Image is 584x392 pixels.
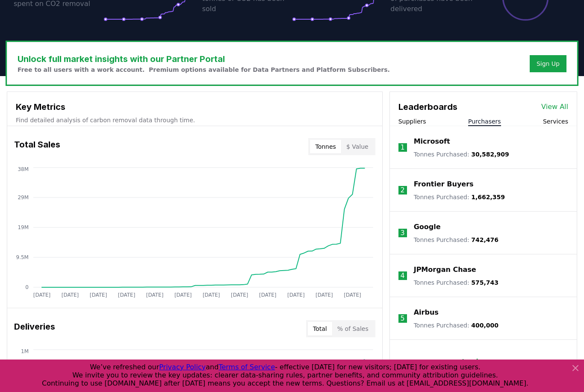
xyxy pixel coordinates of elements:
button: Tonnes [310,140,341,153]
button: Sign Up [530,55,566,72]
tspan: [DATE] [287,292,305,298]
tspan: [DATE] [344,292,361,298]
p: Tonnes Purchased : [414,236,498,244]
p: Load more [462,357,498,365]
tspan: [DATE] [146,292,164,298]
span: 30,582,909 [471,151,509,158]
p: Tonnes Purchased : [414,193,505,201]
button: $ Value [341,140,374,153]
button: Purchasers [468,117,501,126]
p: 5 [401,313,405,324]
tspan: 38M [18,166,29,172]
tspan: 29M [18,195,29,200]
button: Services [543,117,568,126]
p: 1 [401,142,405,153]
tspan: [DATE] [174,292,192,298]
tspan: [DATE] [203,292,220,298]
tspan: 9.5M [16,254,29,260]
p: 2 [401,185,405,195]
tspan: 1M [21,348,29,354]
span: 400,000 [471,322,498,329]
tspan: [DATE] [259,292,277,298]
p: 3 [401,228,405,238]
h3: Key Metrics [16,100,374,113]
h3: Leaderboards [398,100,457,113]
p: Find detailed analysis of carbon removal data through time. [16,116,374,124]
h3: Total Sales [14,138,60,155]
a: Google [414,222,441,232]
a: JPMorgan Chase [414,265,476,275]
tspan: 0 [25,284,29,290]
a: View All [541,102,568,112]
tspan: [DATE] [62,292,79,298]
h3: Deliveries [14,320,55,337]
span: 1,662,359 [471,194,505,200]
span: 575,743 [471,279,498,286]
span: 742,476 [471,236,498,243]
a: Microsoft [414,136,450,147]
p: Tonnes Purchased : [414,278,498,287]
h3: Unlock full market insights with our Partner Portal [18,53,390,65]
tspan: [DATE] [90,292,107,298]
button: Suppliers [398,117,426,126]
p: Tonnes Purchased : [414,150,509,159]
button: % of Sales [332,322,374,336]
tspan: 19M [18,224,29,230]
p: Tonnes Purchased : [414,321,498,330]
p: 4 [401,271,405,281]
a: Frontier Buyers [414,179,474,189]
a: Airbus [414,307,439,318]
button: Total [308,322,332,336]
tspan: [DATE] [231,292,248,298]
p: Free to all users with a work account. Premium options available for Data Partners and Platform S... [18,65,390,74]
a: Sign Up [537,59,560,68]
tspan: [DATE] [118,292,136,298]
button: Load more [455,353,512,370]
tspan: [DATE] [33,292,51,298]
tspan: [DATE] [316,292,333,298]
